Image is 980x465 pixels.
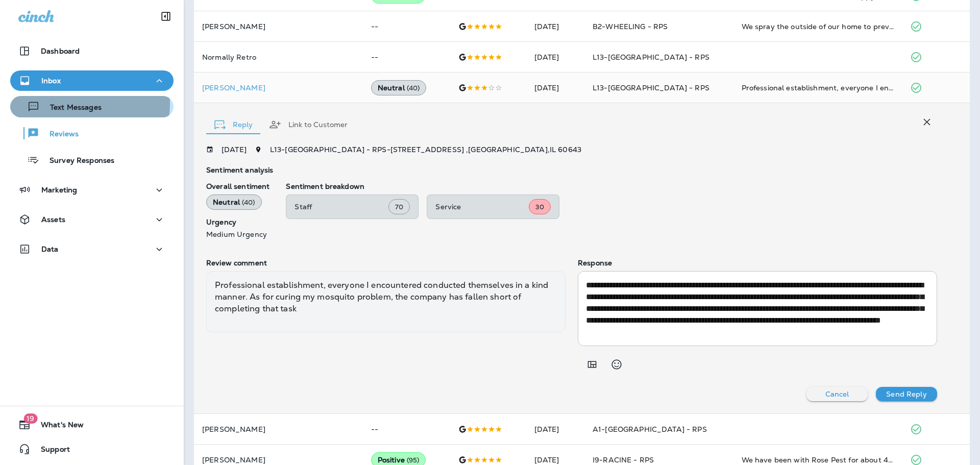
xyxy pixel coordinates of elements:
p: Sentiment analysis [206,166,937,174]
button: Collapse Sidebar [152,6,180,27]
p: Reviews [39,130,79,139]
p: Staff [295,203,388,211]
p: Medium Urgency [206,230,269,238]
div: Professional establishment, everyone I encountered conducted themselves in a kind manner. As for ... [742,83,894,93]
p: [DATE] [222,145,247,154]
td: -- [363,11,450,42]
td: [DATE] [526,414,584,445]
p: Survey Responses [39,156,114,166]
p: Overall sentiment [206,182,269,190]
p: Response [578,259,937,267]
td: -- [363,42,450,72]
span: B2-WHEELING - RPS [593,22,668,31]
button: Select an emoji [606,354,627,375]
span: 30 [535,203,544,211]
button: Dashboard [10,41,174,61]
button: Reviews [10,123,174,144]
button: 19What's New [10,414,174,435]
span: 70 [395,203,403,211]
p: Review comment [206,259,566,267]
button: Add in a premade template [582,354,602,375]
div: Click to view Customer Drawer [202,84,355,92]
button: Send Reply [876,387,937,401]
p: Text Messages [40,103,102,113]
button: Marketing [10,180,174,200]
p: Marketing [41,186,77,194]
span: ( 40 ) [242,198,255,207]
button: Link to Customer [261,106,356,143]
div: We spray the outside of our home to prevent ants, spiders and other pests from coming into our ho... [742,21,894,32]
span: What's New [31,421,84,433]
button: Survey Responses [10,149,174,170]
span: 19 [23,413,37,424]
span: L13-[GEOGRAPHIC_DATA] - RPS - [STREET_ADDRESS] , [GEOGRAPHIC_DATA] , IL 60643 [270,145,581,154]
td: -- [363,414,450,445]
p: Urgency [206,218,269,226]
button: Data [10,239,174,259]
p: Service [435,203,529,211]
td: [DATE] [526,42,584,72]
p: [PERSON_NAME] [202,22,355,31]
button: Inbox [10,70,174,91]
p: Assets [41,215,65,224]
div: We have been with Rose Pest for about 4-5 years now and are so happy with their service. We have ... [742,455,894,465]
p: [PERSON_NAME] [202,84,355,92]
div: Neutral [206,194,262,210]
p: Send Reply [886,390,926,398]
p: Dashboard [41,47,80,55]
div: Professional establishment, everyone I encountered conducted themselves in a kind manner. As for ... [206,271,566,332]
p: Cancel [825,390,849,398]
td: [DATE] [526,72,584,103]
span: ( 95 ) [407,456,420,464]
button: Reply [206,106,261,143]
div: Neutral [371,80,427,95]
span: Support [31,445,70,457]
p: [PERSON_NAME] [202,456,355,464]
button: Text Messages [10,96,174,117]
span: ( 40 ) [407,84,420,92]
p: [PERSON_NAME] [202,425,355,433]
button: Cancel [806,387,868,401]
span: A1-[GEOGRAPHIC_DATA] - RPS [593,425,707,434]
button: Assets [10,209,174,230]
span: I9-RACINE - RPS [593,455,654,464]
button: Support [10,439,174,459]
p: Inbox [41,77,61,85]
p: Data [41,245,59,253]
p: Normally Retro [202,53,355,61]
p: Sentiment breakdown [286,182,937,190]
span: L13-[GEOGRAPHIC_DATA] - RPS [593,83,709,92]
td: [DATE] [526,11,584,42]
span: L13-[GEOGRAPHIC_DATA] - RPS [593,53,709,62]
